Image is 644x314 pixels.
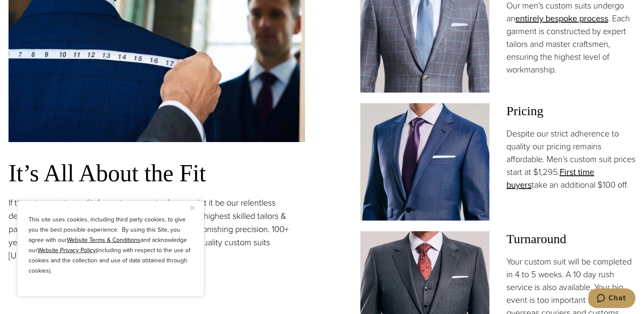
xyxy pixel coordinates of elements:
[190,206,194,210] img: Close
[506,231,635,247] h3: Turnaround
[67,235,141,244] a: Website Terms & Conditions
[360,103,489,221] img: Client in blue solid custom made suit with white shirt and navy tie. Fabric by Scabal.
[190,203,201,213] button: Close
[506,166,594,191] a: First time buyers
[9,159,305,188] h3: It’s All About the Fit
[29,215,193,276] p: This site uses cookies, including third party cookies, to give you the best possible experience. ...
[589,288,635,310] iframe: Opens a widget where you can chat to one of our agents
[515,12,608,25] a: entirely bespoke process
[9,196,305,262] p: If there is one piece of information you take from us, let it be our relentless dedication to the...
[506,127,635,191] p: Despite our strict adherence to quality our pricing remains affordable. Men’s custom suit prices ...
[37,246,96,255] a: Website Privacy Policy
[506,103,635,119] h3: Pricing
